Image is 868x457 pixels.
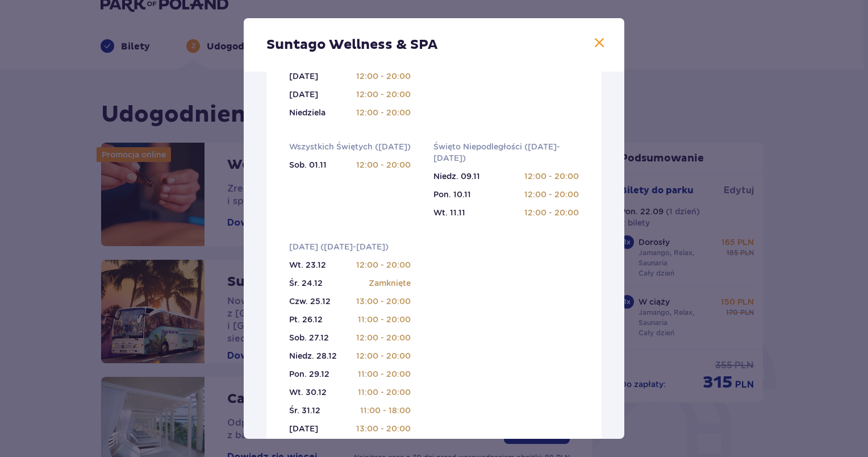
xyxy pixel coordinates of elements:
[266,36,437,53] p: Suntago Wellness & SPA
[289,241,389,252] p: [DATE] ([DATE]-[DATE])
[433,171,480,182] p: Niedz. 09.11
[289,259,326,271] p: Wt. 23.12
[356,89,411,100] p: 12:00 - 20:00
[358,387,411,398] p: 11:00 - 20:00
[356,350,411,362] p: 12:00 - 20:00
[289,107,325,118] p: Niedziela
[289,405,320,416] p: Śr. 31.12
[356,70,411,82] p: 12:00 - 20:00
[356,259,411,271] p: 12:00 - 20:00
[356,296,411,307] p: 13:00 - 20:00
[289,368,329,380] p: Pon. 29.12
[289,89,318,100] p: [DATE]
[289,423,318,434] p: [DATE]
[524,189,579,200] p: 12:00 - 20:00
[289,70,318,82] p: [DATE]
[356,423,411,434] p: 13:00 - 20:00
[433,207,465,218] p: Wt. 11.11
[369,277,411,289] p: Zamknięte
[360,405,411,416] p: 11:00 - 18:00
[289,332,329,343] p: Sob. 27.12
[356,332,411,343] p: 12:00 - 20:00
[289,277,323,289] p: Śr. 24.12
[433,189,471,200] p: Pon. 10.11
[289,350,337,362] p: Niedz. 28.12
[433,141,579,164] p: Święto Niepodległości ([DATE]-[DATE])
[524,171,579,182] p: 12:00 - 20:00
[356,159,411,171] p: 12:00 - 20:00
[289,141,411,152] p: Wszystkich Świętych ([DATE])
[289,296,331,307] p: Czw. 25.12
[356,107,411,118] p: 12:00 - 20:00
[524,207,579,218] p: 12:00 - 20:00
[358,368,411,380] p: 11:00 - 20:00
[289,314,323,325] p: Pt. 26.12
[289,387,327,398] p: Wt. 30.12
[289,159,327,171] p: Sob. 01.11
[358,314,411,325] p: 11:00 - 20:00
